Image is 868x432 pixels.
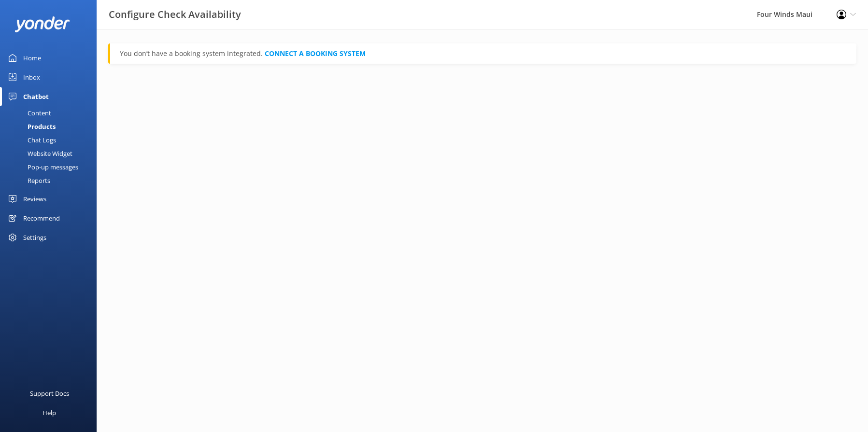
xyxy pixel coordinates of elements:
[6,174,97,187] a: Reports
[6,133,97,147] a: Chat Logs
[109,7,241,22] h3: Configure Check Availability
[6,160,78,174] div: Pop-up messages
[120,48,847,59] p: You don’t have a booking system integrated.
[6,133,56,147] div: Chat Logs
[23,228,46,247] div: Settings
[6,106,97,120] a: Content
[23,87,49,106] div: Chatbot
[14,16,70,32] img: yonder-white-logo.png
[23,189,46,209] div: Reviews
[43,403,56,422] div: Help
[265,49,366,58] a: CONNECT A BOOKING SYSTEM
[6,147,72,160] div: Website Widget
[6,120,56,133] div: Products
[6,120,97,133] a: Products
[6,160,97,174] a: Pop-up messages
[6,106,51,120] div: Content
[23,209,60,228] div: Recommend
[6,174,50,187] div: Reports
[30,384,69,403] div: Support Docs
[6,147,97,160] a: Website Widget
[23,68,40,87] div: Inbox
[23,48,41,68] div: Home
